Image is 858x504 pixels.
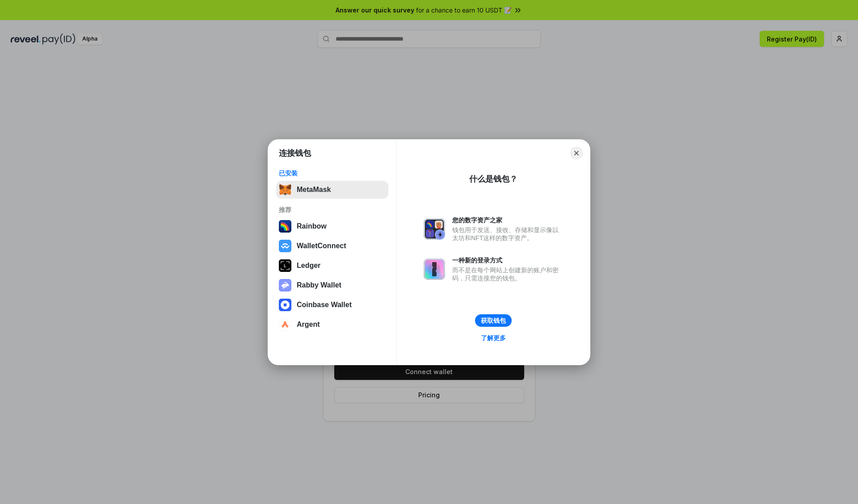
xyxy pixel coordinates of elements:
[297,301,352,309] div: Coinbase Wallet
[424,258,445,280] img: svg+xml,%3Csvg%20xmlns%3D%22http%3A%2F%2Fwww.w3.org%2F2000%2Fsvg%22%20fill%3D%22none%22%20viewBox...
[279,206,386,214] div: 推荐
[297,222,327,230] div: Rainbow
[276,316,388,333] button: Argent
[570,147,583,159] button: Close
[276,237,388,255] button: WalletConnect
[452,256,563,264] div: 一种新的登录方式
[452,226,563,242] div: 钱包用于发送、接收、存储和显示像以太坊和NFT这样的数字资产。
[297,262,320,270] div: Ledger
[481,334,506,342] div: 了解更多
[279,299,291,311] img: svg+xml,%3Csvg%20width%3D%2228%22%20height%3D%2228%22%20viewBox%3D%220%200%2028%2028%22%20fill%3D...
[279,183,291,196] img: svg+xml,%3Csvg%20fill%3D%22none%22%20height%3D%2233%22%20viewBox%3D%220%200%2035%2033%22%20width%...
[279,259,291,272] img: svg+xml,%3Csvg%20xmlns%3D%22http%3A%2F%2Fwww.w3.org%2F2000%2Fsvg%22%20width%3D%2228%22%20height%3...
[279,318,291,331] img: svg+xml,%3Csvg%20width%3D%2228%22%20height%3D%2228%22%20viewBox%3D%220%200%2028%2028%22%20fill%3D...
[475,332,511,344] a: 了解更多
[279,169,386,177] div: 已安装
[276,296,388,314] button: Coinbase Wallet
[297,281,341,289] div: Rabby Wallet
[469,174,517,184] div: 什么是钱包？
[297,321,320,329] div: Argent
[276,181,388,199] button: MetaMask
[279,240,291,252] img: svg+xml,%3Csvg%20width%3D%2228%22%20height%3D%2228%22%20viewBox%3D%220%200%2028%2028%22%20fill%3D...
[481,317,506,325] div: 获取钱包
[475,314,512,327] button: 获取钱包
[279,148,311,158] h1: 连接钱包
[279,220,291,233] img: svg+xml,%3Csvg%20width%3D%22120%22%20height%3D%22120%22%20viewBox%3D%220%200%20120%20120%22%20fil...
[279,279,291,292] img: svg+xml,%3Csvg%20xmlns%3D%22http%3A%2F%2Fwww.w3.org%2F2000%2Fsvg%22%20fill%3D%22none%22%20viewBox...
[452,216,563,224] div: 您的数字资产之家
[297,242,346,250] div: WalletConnect
[297,186,331,194] div: MetaMask
[276,276,388,294] button: Rabby Wallet
[276,257,388,275] button: Ledger
[452,266,563,282] div: 而不是在每个网站上创建新的账户和密码，只需连接您的钱包。
[276,217,388,235] button: Rainbow
[424,218,445,240] img: svg+xml,%3Csvg%20xmlns%3D%22http%3A%2F%2Fwww.w3.org%2F2000%2Fsvg%22%20fill%3D%22none%22%20viewBox...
